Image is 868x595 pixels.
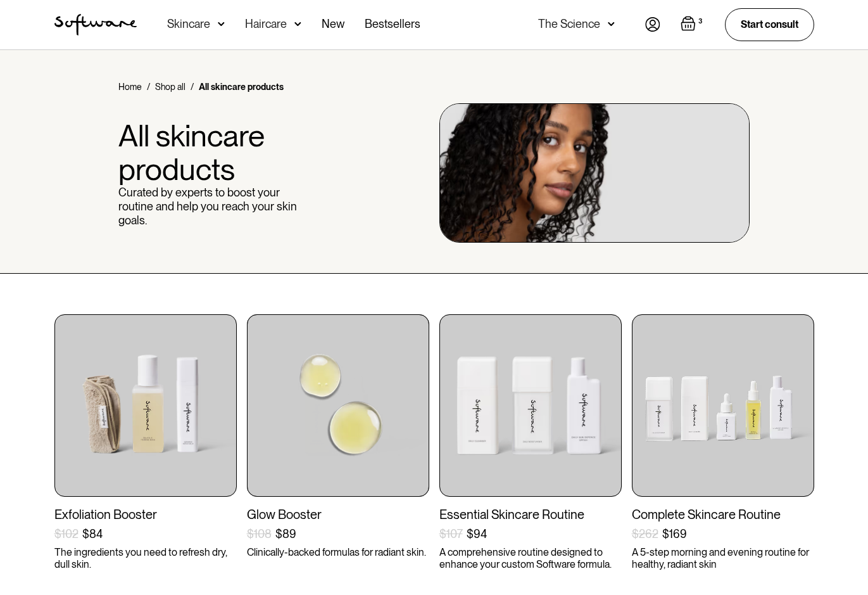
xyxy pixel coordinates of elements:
[632,527,658,541] div: $262
[294,18,301,30] img: arrow down
[662,527,687,541] div: $169
[245,18,287,30] div: Haircare
[467,527,487,541] div: $94
[167,18,210,30] div: Skincare
[118,80,142,93] a: Home
[439,507,622,522] div: Essential Skincare Routine
[199,80,284,93] div: All skincare products
[247,546,429,558] p: Clinically-backed formulas for radiant skin.
[54,546,237,570] p: The ingredients you need to refresh dry, dull skin.
[54,14,137,35] a: home
[147,80,150,93] div: /
[275,527,296,541] div: $89
[82,527,103,541] div: $84
[247,527,272,541] div: $108
[608,18,615,30] img: arrow down
[632,507,814,522] div: Complete Skincare Routine
[538,18,600,30] div: The Science
[681,16,705,34] a: Open cart containing 3 items
[118,119,301,186] h1: All skincare products
[725,8,814,41] a: Start consult
[54,507,237,522] div: Exfoliation Booster
[247,507,429,522] div: Glow Booster
[54,527,79,541] div: $102
[439,527,463,541] div: $107
[439,546,622,570] p: A comprehensive routine designed to enhance your custom Software formula.
[696,16,705,27] div: 3
[218,18,225,30] img: arrow down
[632,546,814,570] p: A 5-step morning and evening routine for healthy, radiant skin
[54,14,137,35] img: Software Logo
[155,80,186,93] a: Shop all
[118,186,301,227] p: Curated by experts to boost your routine and help you reach your skin goals.
[191,80,194,93] div: /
